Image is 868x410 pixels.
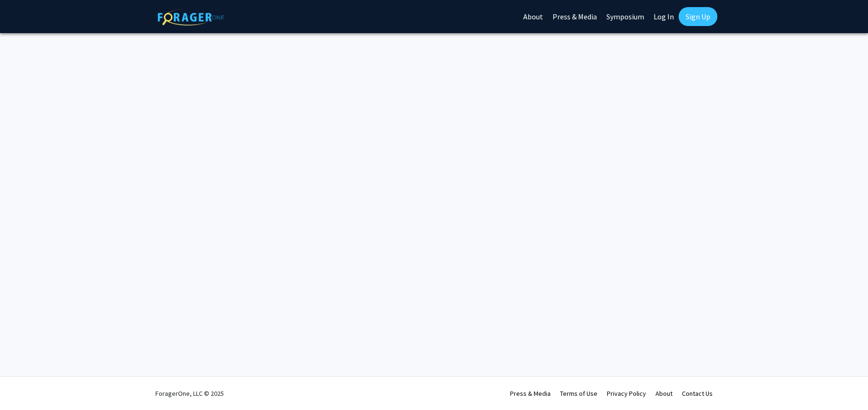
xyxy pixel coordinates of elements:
[158,9,224,26] img: ForagerOne Logo
[607,389,646,398] a: Privacy Policy
[679,7,717,26] a: Sign Up
[155,377,224,410] div: ForagerOne, LLC © 2025
[655,389,672,398] a: About
[560,389,597,398] a: Terms of Use
[682,389,713,398] a: Contact Us
[510,389,551,398] a: Press & Media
